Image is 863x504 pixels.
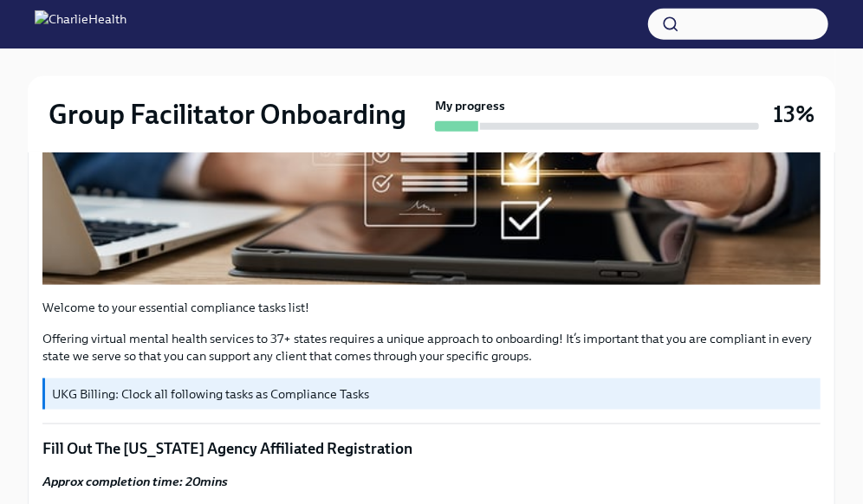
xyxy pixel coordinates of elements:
p: Welcome to your essential compliance tasks list! [42,299,821,316]
p: Offering virtual mental health services to 37+ states requires a unique approach to onboarding! I... [42,330,821,365]
p: UKG Billing: Clock all following tasks as Compliance Tasks [52,385,814,403]
h3: 13% [773,99,814,130]
strong: Approx completion time: 20mins [42,474,228,489]
strong: My progress [435,97,505,114]
p: Fill Out The [US_STATE] Agency Affiliated Registration [42,438,821,459]
h2: Group Facilitator Onboarding [49,97,406,132]
img: CharlieHealth [35,10,127,38]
